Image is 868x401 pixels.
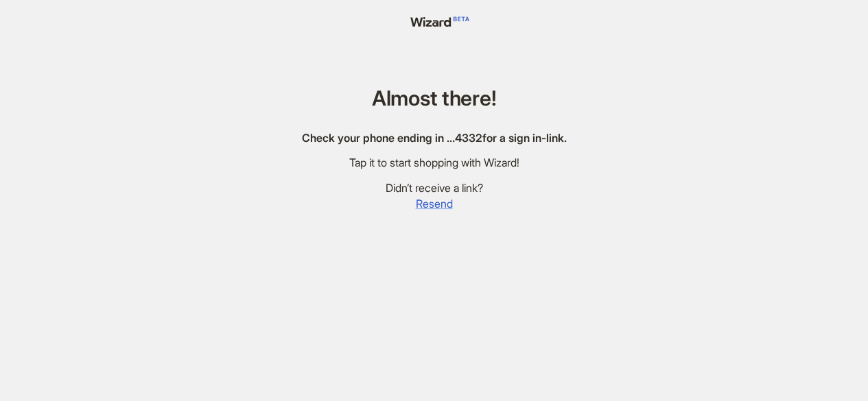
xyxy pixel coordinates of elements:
[302,87,567,110] h1: Almost there!
[302,156,567,170] div: Tap it to start shopping with Wizard!
[415,195,454,212] button: Resend
[302,131,567,145] div: Check your phone ending in … 4332 for a sign in-link.
[416,197,453,211] span: Resend
[302,181,567,195] div: Didn’t receive a link?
